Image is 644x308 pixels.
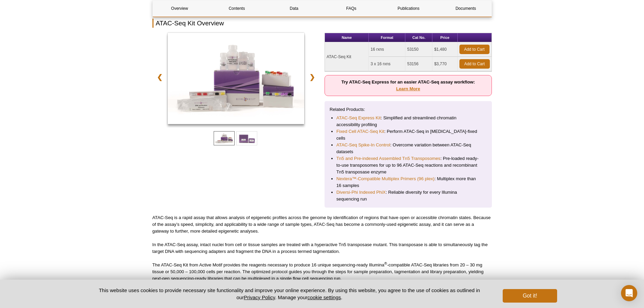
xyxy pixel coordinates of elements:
[330,106,487,113] p: Related Products:
[168,33,305,126] a: ATAC-Seq Kit
[152,19,492,28] h2: ATAC-Seq Kit Overview
[341,79,475,91] strong: Try ATAC-Seq Express for an easier ATAC-Seq assay workflow:
[87,287,492,301] p: This website uses cookies to provide necessary site functionality and improve your online experie...
[336,128,384,135] a: Fixed Cell ATAC-Seq Kit
[396,86,420,91] a: Learn More
[152,214,492,235] p: ATAC-Seq is a rapid assay that allows analysis of epigenetic profiles across the genome by identi...
[152,241,492,255] p: In the ATAC-Seq assay, intact nuclei from cell or tissue samples are treated with a hyperactive T...
[267,0,321,17] a: Data
[336,142,480,155] li: : Overcome variation between ATAC-Seq datasets
[153,0,207,17] a: Overview
[324,0,378,17] a: FAQs
[336,189,480,203] li: : Reliable diversity for every Illumina sequencing run
[336,155,440,162] a: Tn5 and Pre-indexed Assembled Tn5 Transposomes
[503,289,557,303] button: Got it!
[152,262,492,282] p: The ATAC-Seq Kit from Active Motif provides the reagents necessary to produce 16 unique sequencin...
[369,57,405,71] td: 3 x 16 rxns
[336,142,390,148] a: ATAC-Seq Spike-In Control
[384,261,387,265] sup: ®
[325,42,369,71] td: ATAC-Seq Kit
[459,59,490,69] a: Add to Cart
[336,175,480,189] li: : Multiplex more than 16 samples
[336,115,381,121] a: ATAC-Seq Express Kit
[336,115,480,128] li: : Simplified and streamlined chromatin accessibility profiling
[168,33,305,124] img: ATAC-Seq Kit
[369,42,405,57] td: 16 rxns
[405,57,432,71] td: 53156
[307,294,341,300] button: cookie settings
[432,42,457,57] td: $1,480
[432,33,457,42] th: Price
[210,0,264,17] a: Contents
[439,0,493,17] a: Documents
[325,33,369,42] th: Name
[459,45,490,54] a: Add to Cart
[336,155,480,175] li: : Pre-loaded ready-to-use transposomes for up to 96 ATAC-Seq reactions and recombinant Tn5 transp...
[405,33,432,42] th: Cat No.
[336,175,434,182] a: Nextera™-Compatible Multiplex Primers (96 plex)
[152,69,167,85] a: ❮
[369,33,405,42] th: Format
[621,285,637,301] div: Open Intercom Messenger
[336,189,386,196] a: Diversi-Phi Indexed PhiX
[405,42,432,57] td: 53150
[382,0,435,17] a: Publications
[432,57,457,71] td: $3,770
[305,69,319,85] a: ❯
[336,128,480,142] li: : Perform ATAC-Seq in [MEDICAL_DATA]-fixed cells
[244,294,275,300] a: Privacy Policy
